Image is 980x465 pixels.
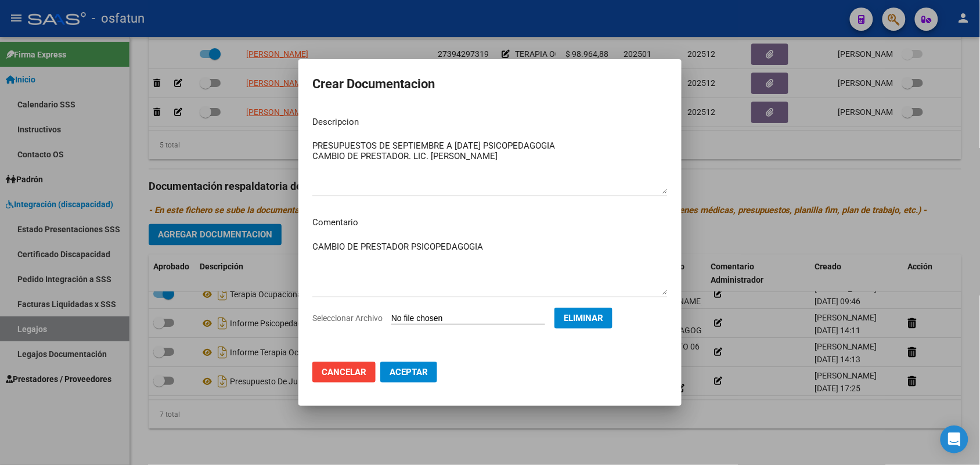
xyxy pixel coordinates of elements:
div: Open Intercom Messenger [941,426,968,453]
span: Cancelar [322,367,366,377]
span: Seleccionar Archivo [312,313,383,323]
h2: Crear Documentacion [312,73,668,95]
span: Aceptar [390,367,428,377]
p: Comentario [312,216,668,229]
button: Eliminar [554,308,613,329]
p: Descripcion [312,116,668,129]
span: Eliminar [564,313,603,323]
button: Aceptar [380,362,437,383]
button: Cancelar [312,362,376,383]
